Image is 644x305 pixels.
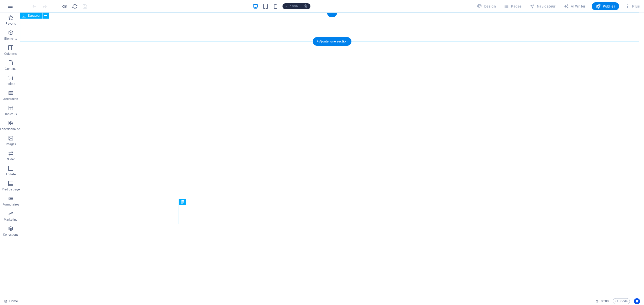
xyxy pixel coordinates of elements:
button: Navigateur [528,2,557,10]
i: Actualiser la page [72,4,78,9]
span: Publier [596,4,615,9]
span: Espaceur [28,14,41,17]
div: + [327,13,337,17]
p: Colonnes [4,52,17,56]
button: Usercentrics [634,298,640,304]
p: Formulaires [3,202,19,207]
button: AI Writer [562,2,588,10]
i: Lors du redimensionnement, ajuster automatiquement le niveau de zoom en fonction de l'appareil sé... [303,4,308,9]
p: Boîtes [7,82,15,86]
h6: 100% [290,3,298,9]
span: 00 00 [601,298,609,304]
span: Design [477,4,496,9]
div: Design (Ctrl+Alt+Y) [475,2,498,10]
button: Cliquez ici pour quitter le mode Aperçu et poursuivre l'édition. [62,3,68,9]
p: Images [6,142,16,146]
button: Pages [502,2,524,10]
div: + Ajouter une section [313,37,351,46]
span: Code [615,298,628,304]
span: Plus [625,4,640,9]
p: Contenu [5,67,17,71]
p: Favoris [6,22,16,26]
button: Publier [592,2,619,10]
span: Navigateur [530,4,555,9]
button: 100% [283,3,300,9]
p: Marketing [4,218,18,222]
p: Pied de page [2,187,20,191]
p: Collections [3,233,18,237]
button: Plus [623,2,642,10]
p: Tableaux [5,112,17,116]
button: Design [475,2,498,10]
button: reload [72,3,78,9]
button: Code [613,298,630,304]
span: Pages [504,4,521,9]
span: AI Writer [564,4,586,9]
p: Accordéon [3,97,18,101]
span: : [604,299,605,303]
p: En-tête [6,172,16,176]
h6: Durée de la session [595,298,609,304]
p: Éléments [4,37,17,41]
p: Slider [7,157,15,161]
a: Cliquez pour annuler la sélection. Double-cliquez pour ouvrir Pages. [4,298,18,304]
